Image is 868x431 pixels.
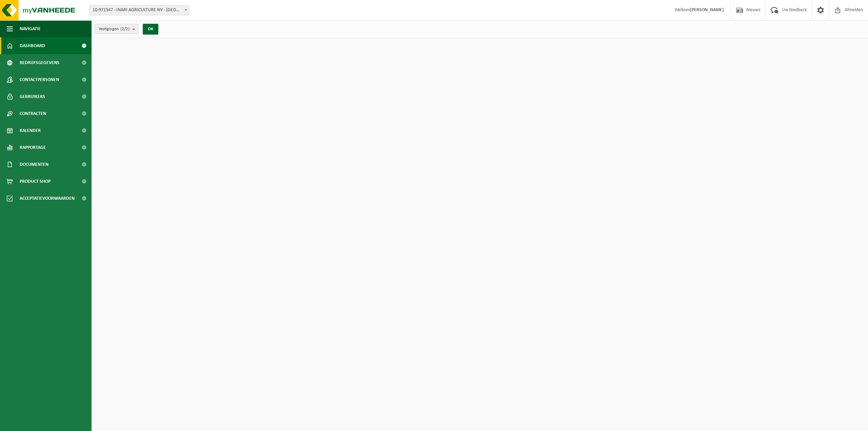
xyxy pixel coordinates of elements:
span: Documenten [20,156,48,173]
span: Bedrijfsgegevens [20,54,59,71]
span: Rapportage [20,139,46,156]
span: Navigatie [20,20,41,37]
span: Contactpersonen [20,71,59,88]
button: OK [143,24,158,35]
span: 10-971547 - INARI AGRICULTURE NV - DEINZE [90,5,189,15]
span: Kalender [20,122,41,139]
span: Vestigingen [99,24,130,34]
strong: [PERSON_NAME] [690,7,724,13]
span: Gebruikers [20,88,45,105]
button: Vestigingen(2/2) [95,24,139,34]
count: (2/2) [120,27,130,31]
span: Acceptatievoorwaarden [20,190,75,207]
span: 10-971547 - INARI AGRICULTURE NV - DEINZE [90,5,190,15]
span: Dashboard [20,37,45,54]
span: Product Shop [20,173,51,190]
span: Contracten [20,105,46,122]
